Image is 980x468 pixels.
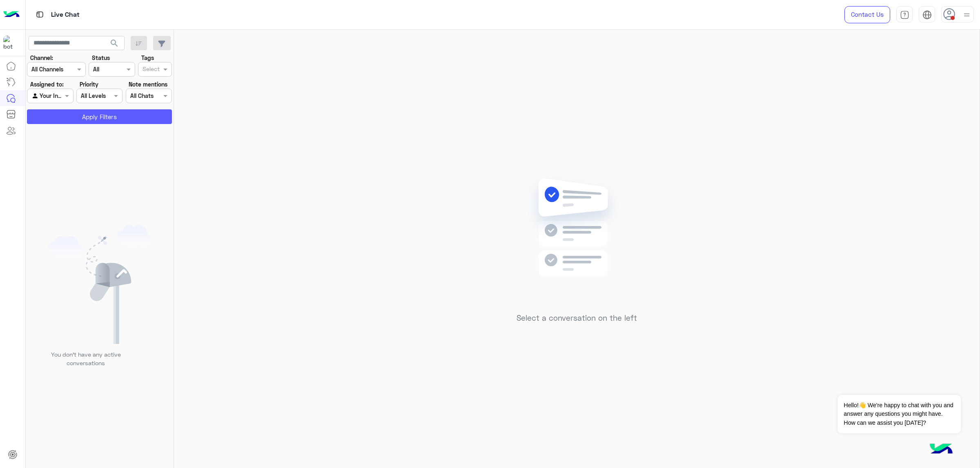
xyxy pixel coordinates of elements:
label: Status [92,53,110,62]
img: 1403182699927242 [3,35,18,50]
img: empty users [48,225,151,344]
img: no messages [518,172,636,307]
img: tab [35,9,45,20]
img: profile [962,10,972,20]
span: Hello!👋 We're happy to chat with you and answer any questions you might have. How can we assist y... [837,395,960,433]
label: Tags [141,53,154,62]
img: Logo [3,6,20,23]
a: tab [896,6,913,23]
label: Note mentions [129,80,167,89]
span: search [109,38,119,48]
button: search [105,36,125,53]
p: You don’t have any active conversations [45,350,127,368]
a: Contact Us [844,6,890,23]
img: tab [922,10,932,20]
h5: Select a conversation on the left [517,313,637,323]
p: Live Chat [51,9,80,20]
img: hulul-logo.png [927,435,955,464]
button: Apply Filters [27,109,172,124]
label: Assigned to: [30,80,64,89]
img: tab [900,10,909,20]
label: Priority [80,80,98,89]
div: Select [141,64,160,75]
label: Channel: [30,53,53,62]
